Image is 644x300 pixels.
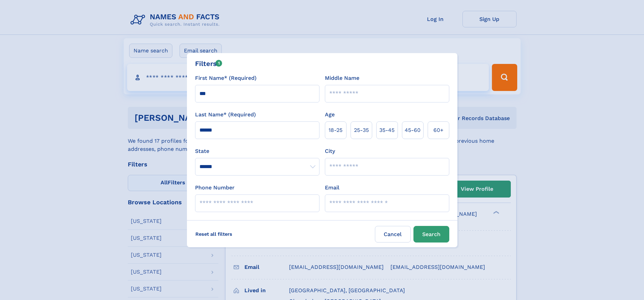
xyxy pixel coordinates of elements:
span: 45‑60 [405,126,421,134]
span: 35‑45 [379,126,395,134]
button: Search [413,226,449,243]
span: 60+ [433,126,444,134]
label: Email [325,184,339,192]
label: Phone Number [195,184,235,192]
div: Filters [195,59,222,69]
label: First Name* (Required) [195,74,257,82]
label: Middle Name [325,74,359,82]
span: 18‑25 [329,126,342,134]
label: City [325,147,335,155]
label: Age [325,111,335,119]
label: State [195,147,319,155]
span: 25‑35 [354,126,369,134]
label: Reset all filters [191,226,237,242]
label: Cancel [375,226,411,243]
label: Last Name* (Required) [195,111,256,119]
